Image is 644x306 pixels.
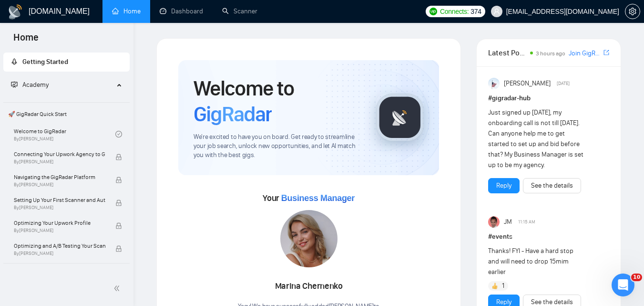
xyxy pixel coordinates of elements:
button: See the details [523,178,581,193]
span: 1 [502,281,504,291]
div: Thanks! FYI - Have a hard stop and will need to drop 15mim earlier [488,246,585,277]
span: setting [625,8,640,15]
h1: Welcome to [194,75,361,127]
span: check-circle [115,131,122,137]
img: Anisuzzaman Khan [488,78,500,89]
img: gigradar-logo.png [376,94,424,141]
a: Reply [496,180,511,191]
img: JM [488,216,500,228]
span: By [PERSON_NAME] [14,251,105,256]
span: JM [504,217,512,227]
a: See the details [531,180,573,191]
h1: # gigradar-hub [488,93,609,104]
span: 11:15 AM [518,218,535,226]
span: Setting Up Your First Scanner and Auto-Bidder [14,195,105,205]
button: setting [625,4,640,19]
span: lock [115,177,122,183]
span: lock [115,222,122,229]
span: 3 hours ago [536,50,565,57]
span: Latest Posts from the GigRadar Community [488,47,527,59]
span: Optimizing Your Upwork Profile [14,218,105,228]
span: Home [6,31,46,51]
li: Getting Started [3,53,130,72]
span: Getting Started [22,58,68,66]
span: double-left [113,284,123,293]
a: Join GigRadar Slack Community [569,48,602,59]
a: dashboardDashboard [160,7,203,15]
span: [DATE] [557,79,570,88]
span: fund-projection-screen [11,81,18,88]
a: Welcome to GigRadarBy[PERSON_NAME] [14,124,115,145]
span: [PERSON_NAME] [504,78,551,89]
img: 1686180516333-102.jpg [280,210,337,267]
span: By [PERSON_NAME] [14,205,105,211]
span: Connects: [440,6,469,17]
span: By [PERSON_NAME] [14,159,105,165]
span: Academy [11,81,49,89]
iframe: Intercom live chat [612,274,634,296]
span: export [603,49,609,56]
div: Just signed up [DATE], my onboarding call is not till [DATE]. Can anyone help me to get started t... [488,107,585,170]
a: searchScanner [222,7,257,15]
span: Business Manager [281,193,355,203]
span: By [PERSON_NAME] [14,228,105,233]
span: rocket [11,58,18,65]
img: logo [8,4,23,20]
span: By [PERSON_NAME] [14,182,105,188]
h1: # events [488,232,609,242]
span: lock [115,200,122,206]
a: homeHome [112,7,141,15]
img: 👍 [491,283,498,289]
a: export [603,48,609,57]
span: 10 [631,274,642,281]
span: user [493,8,500,15]
span: lock [115,154,122,160]
span: 374 [470,6,481,17]
img: upwork-logo.png [429,8,437,15]
span: lock [115,245,122,252]
span: Navigating the GigRadar Platform [14,172,105,182]
div: Marina Chernenko [238,278,379,295]
span: Your [263,193,355,203]
a: setting [625,8,640,15]
button: Reply [488,178,520,193]
span: Connecting Your Upwork Agency to GigRadar [14,149,105,159]
span: GigRadar [194,101,272,127]
span: We're excited to have you on board. Get ready to streamline your job search, unlock new opportuni... [194,133,361,160]
span: Academy [22,81,49,89]
span: 👑 Agency Success with GigRadar [4,265,129,285]
span: Optimizing and A/B Testing Your Scanner for Better Results [14,241,105,251]
span: 🚀 GigRadar Quick Start [4,105,129,124]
